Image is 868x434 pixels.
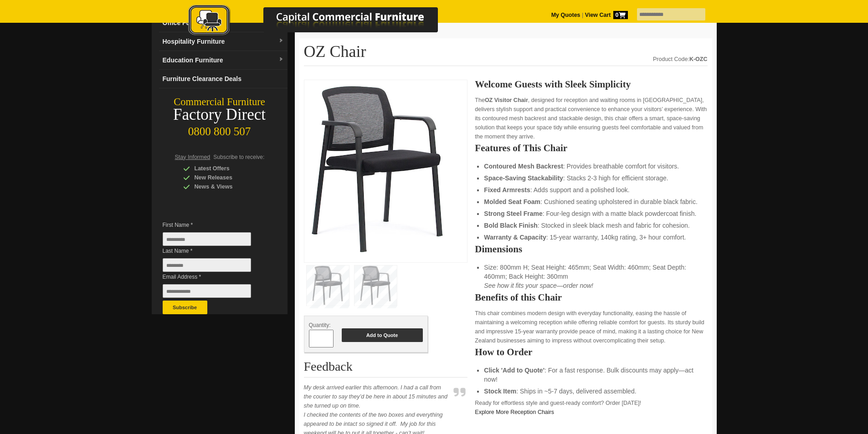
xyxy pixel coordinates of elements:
[159,14,288,32] a: Office Furnituredropdown
[484,282,593,289] em: See how it fits your space—order now!
[475,309,707,345] p: This chair combines modern design with everyday functionality, easing the hassle of maintaining a...
[152,108,288,121] div: Factory Direct
[163,5,482,41] a: Capital Commercial Furniture Logo
[653,55,708,64] div: Product Code:
[163,272,265,281] span: Email Address *
[163,5,482,38] img: Capital Commercial Furniture Logo
[163,301,207,314] button: Subscribe
[484,263,698,290] li: Size: 800mm H; Seat Height: 465mm; Seat Width: 460mm; Seat Depth: 460mm; Back Height: 360mm
[309,85,446,255] img: Oz Chair, black fabric, steel frame, stackable, arms, for waiting rooms
[183,173,270,182] div: New Releases
[484,367,544,374] strong: Click 'Add to Quote'
[484,186,530,194] strong: Fixed Armrests
[613,11,628,19] span: 0
[152,96,288,108] div: Commercial Furniture
[309,322,331,328] span: Quantity:
[163,246,265,255] span: Last Name *
[163,232,251,246] input: First Name *
[475,143,707,153] h2: Features of This Chair
[484,210,542,217] strong: Strong Steel Frame
[304,360,468,378] h2: Feedback
[484,162,698,171] li: : Provides breathable comfort for visitors.
[159,51,288,70] a: Education Furnituredropdown
[484,174,698,183] li: : Stacks 2-3 high for efficient storage.
[585,12,628,18] strong: View Cart
[485,97,528,103] strong: OZ Visitor Chair
[475,398,707,417] p: Ready for effortless style and guest-ready comfort? Order [DATE]!
[159,32,288,51] a: Hospitality Furnituredropdown
[475,293,707,302] h2: Benefits of this Chair
[183,182,270,191] div: News & Views
[475,80,707,89] h2: Welcome Guests with Sleek Simplicity
[484,174,563,182] strong: Space-Saving Stackability
[475,245,707,254] h2: Dimensions
[484,197,698,206] li: : Cushioned seating upholstered in durable black fabric.
[583,12,627,18] a: View Cart0
[484,185,698,194] li: : Adds support and a polished look.
[484,209,698,218] li: : Four-leg design with a matte black powdercoat finish.
[304,43,708,66] h1: OZ Chair
[342,328,423,342] button: Add to Quote
[484,388,516,395] strong: Stock Item
[484,198,540,205] strong: Molded Seat Foam
[163,284,251,298] input: Email Address *
[484,233,698,242] li: : 15-year warranty, 140kg rating, 3+ hour comfort.
[183,164,270,173] div: Latest Offers
[475,96,707,141] p: The , designed for reception and waiting rooms in [GEOGRAPHIC_DATA], delivers stylish support and...
[484,163,563,170] strong: Contoured Mesh Backrest
[278,57,284,62] img: dropdown
[484,222,537,229] strong: Bold Black Finish
[484,234,546,241] strong: Warranty & Capacity
[159,70,288,88] a: Furniture Clearance Deals
[163,220,265,230] span: First Name *
[484,366,698,384] li: : For a fast response. Bulk discounts may apply—act now!
[551,12,580,18] a: My Quotes
[213,154,264,160] span: Subscribe to receive:
[475,409,554,415] a: Explore More Reception Chairs
[475,347,707,357] h2: How to Order
[163,258,251,272] input: Last Name *
[484,221,698,230] li: : Stocked in sleek black mesh and fabric for cohesion.
[689,56,708,62] strong: K-OZC
[152,121,288,138] div: 0800 800 507
[484,387,698,396] li: : Ships in ~5-7 days, delivered assembled.
[175,154,211,160] span: Stay Informed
